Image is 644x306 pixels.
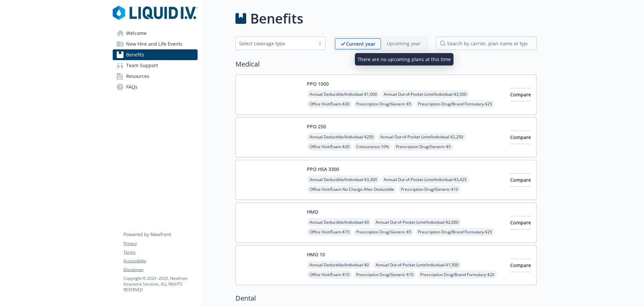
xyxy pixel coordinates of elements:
span: Compare [510,91,531,98]
button: HMO 10 [307,251,325,258]
h1: Benefits [250,8,303,29]
span: FAQs [126,82,138,92]
span: Upcoming year [381,38,426,49]
button: Compare [510,88,531,101]
span: Benefits [126,49,144,60]
a: Resources [113,71,198,82]
h2: Dental [235,293,537,303]
span: Prescription Drug/Brand Formulary - $20 [418,270,497,279]
span: Annual Deductible/Individual - $0 [307,218,372,226]
p: Copyright © 2024 - 2025 , Newfront Insurance Services, ALL RIGHTS RESERVED [123,275,197,293]
a: Welcome [113,28,198,39]
button: PPO 250 [307,123,326,130]
button: Compare [510,131,531,144]
img: Kaiser Permanente Insurance Company carrier logo [241,251,302,279]
span: Office Visit/Exam - $20 [307,142,352,151]
span: Annual Out-of-Pocket Limit/Individual - $2,000 [373,218,461,226]
a: Team Support [113,60,198,71]
button: PPO 1000 [307,80,329,87]
span: New Hire and Life Events [126,39,182,49]
span: Prescription Drug/Brand Formulary - $25 [415,228,495,236]
span: Team Support [126,60,158,71]
p: Upcoming year [387,40,421,47]
img: Anthem Blue Cross carrier logo [241,208,302,237]
span: Compare [510,134,531,140]
a: Accessibility [123,258,197,264]
span: Annual Deductible/Individual - $3,300 [307,175,380,184]
h2: Medical [235,59,537,69]
span: Annual Out-of-Pocket Limit/Individual - $1,500 [373,261,461,269]
img: Anthem Blue Cross carrier logo [241,166,302,194]
span: Prescription Drug/Generic - $5 [354,100,414,108]
span: Annual Out-of-Pocket Limit/Individual - $3,500 [381,90,469,98]
span: Annual Out-of-Pocket Limit/Individual - $3,425 [381,175,469,184]
a: FAQs [113,82,198,92]
span: Office Visit/Exam - $30 [307,100,352,108]
span: Prescription Drug/Generic - $10 [398,185,461,193]
span: Compare [510,262,531,268]
div: Select coverage type [239,40,312,47]
img: Anthem Blue Cross carrier logo [241,123,302,151]
span: Coinsurance - 10% [354,142,392,151]
span: Resources [126,71,149,82]
img: Anthem Blue Cross carrier logo [241,80,302,109]
span: Compare [510,177,531,183]
button: Compare [510,216,531,229]
span: Prescription Drug/Generic - $10 [354,270,416,279]
button: Compare [510,259,531,272]
span: Annual Out-of-Pocket Limit/Individual - $2,250 [378,133,466,141]
a: New Hire and Life Events [113,39,198,49]
button: PPO HSA 3300 [307,166,339,173]
button: HMO [307,208,318,215]
span: Annual Deductible/Individual - $1,000 [307,90,380,98]
span: Office Visit/Exam - No Charge After Deductible [307,185,397,193]
span: Prescription Drug/Generic - $5 [393,142,453,151]
a: Privacy [123,241,197,247]
input: search by carrier, plan name or type [436,37,537,50]
a: Terms [123,249,197,255]
span: Compare [510,219,531,226]
span: Welcome [126,28,147,39]
span: Office Visit/Exam - $10 [307,270,352,279]
span: Prescription Drug/Brand Formulary - $25 [415,100,495,108]
span: Office Visit/Exam - $15 [307,228,352,236]
button: Compare [510,173,531,187]
a: Disclaimer [123,267,197,273]
span: Annual Deductible/Individual - $0 [307,261,372,269]
p: Current year [346,40,375,47]
span: Annual Deductible/Individual - $250 [307,133,376,141]
span: Prescription Drug/Generic - $5 [354,228,414,236]
a: Benefits [113,49,198,60]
